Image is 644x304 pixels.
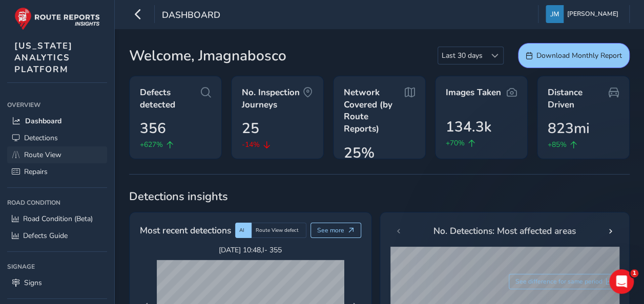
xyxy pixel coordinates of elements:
a: Dashboard [7,113,107,129]
img: rr logo [14,7,100,30]
span: Images Taken [446,86,501,99]
div: Overview [7,97,107,113]
span: +70% [446,138,465,148]
span: Defects Guide [23,231,68,241]
button: [PERSON_NAME] [546,5,622,23]
span: +627% [140,139,163,150]
a: Signs [7,274,107,291]
span: Road Condition (Beta) [23,214,93,224]
span: [US_STATE] ANALYTICS PLATFORM [14,40,73,75]
span: -14% [242,139,260,150]
span: +85% [548,139,567,150]
span: Route View defect [256,227,299,234]
span: Repairs [24,167,48,177]
span: Defects detected [140,86,201,111]
span: Distance Driven [548,86,609,111]
span: See more [317,226,344,234]
span: 1 [630,269,638,277]
span: Detections [24,133,58,143]
img: diamond-layout [546,5,564,23]
div: Road Condition [7,195,107,210]
span: Last 30 days [438,47,486,64]
span: AI [239,227,244,234]
span: Detections insights [129,189,630,204]
iframe: Intercom live chat [609,269,634,294]
a: Defects Guide [7,227,107,244]
span: 134.3k [446,116,491,138]
button: See difference for same period [509,274,619,289]
a: Route View [7,146,107,163]
span: Welcome, Jmagnabosco [129,45,286,67]
span: Dashboard [162,9,220,23]
span: Signs [24,278,42,288]
span: No. Detections: Most affected areas [433,224,576,237]
span: Download Monthly Report [536,51,622,60]
span: 25% [344,142,375,164]
span: [DATE] 10:48 , I- 355 [157,245,344,255]
div: Signage [7,259,107,274]
span: Most recent detections [140,224,231,237]
a: Repairs [7,163,107,180]
a: Detections [7,129,107,146]
div: AI [235,223,252,238]
button: Download Monthly Report [518,43,630,68]
span: Route View [24,150,61,160]
span: 823mi [548,118,590,139]
span: Dashboard [25,116,61,126]
a: Road Condition (Beta) [7,210,107,227]
span: Network Covered (by Route Reports) [344,86,405,135]
span: 25 [242,118,259,139]
span: 356 [140,118,166,139]
span: See difference for same period [515,277,603,286]
button: See more [310,223,361,238]
div: Route View defect [252,223,306,238]
span: No. Inspection Journeys [242,86,303,111]
span: [PERSON_NAME] [567,5,618,23]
